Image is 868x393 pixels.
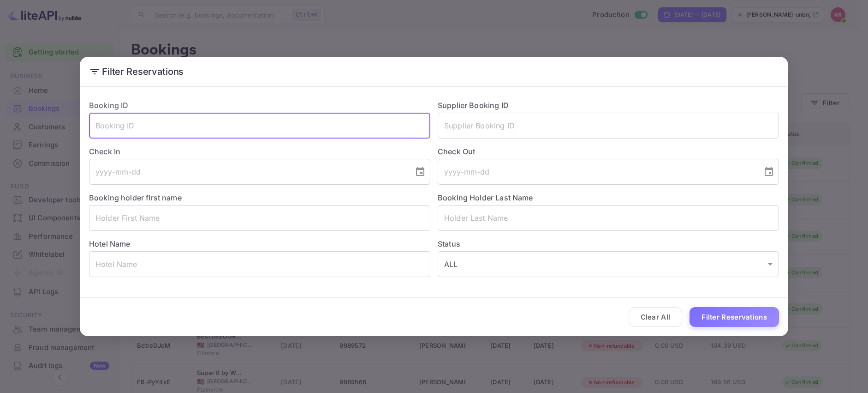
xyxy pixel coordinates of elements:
button: Choose date [760,163,778,181]
label: Supplier Booking ID [438,101,509,110]
label: Check Out [438,146,779,157]
input: Hotel Name [89,251,430,277]
div: ALL [438,251,779,277]
input: yyyy-mm-dd [89,159,407,185]
label: Check In [89,146,430,157]
label: Hotel Name [89,239,131,248]
label: Booking Holder Last Name [438,193,533,202]
label: Status [438,238,779,249]
input: Booking ID [89,113,430,139]
input: Holder Last Name [438,205,779,231]
button: Filter Reservations [690,307,779,327]
h2: Filter Reservations [80,57,788,86]
label: Booking ID [89,101,129,110]
button: Clear All [629,307,683,327]
input: Holder First Name [89,205,430,231]
label: Booking holder first name [89,193,182,202]
input: yyyy-mm-dd [438,159,756,185]
button: Choose date [411,163,429,181]
input: Supplier Booking ID [438,113,779,139]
